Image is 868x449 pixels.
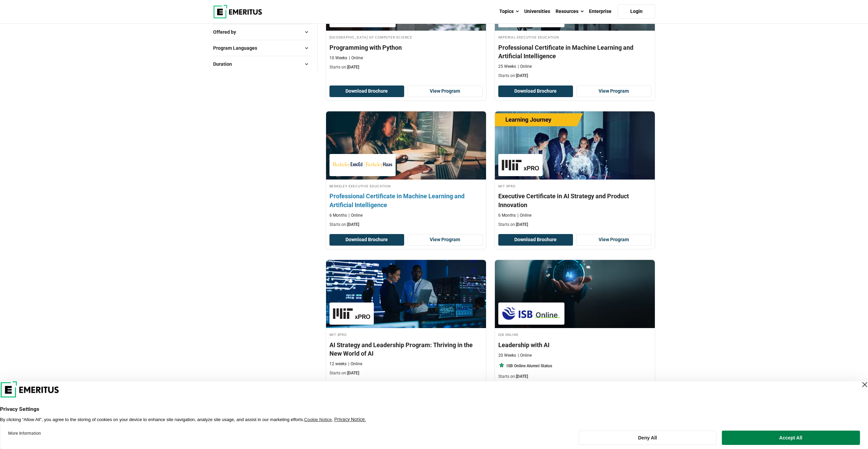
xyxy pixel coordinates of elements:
img: MIT xPRO [502,157,539,173]
a: View Program [576,86,651,97]
img: AI Strategy and Leadership Program: Thriving in the New World of AI | Online AI and Machine Learn... [326,260,486,328]
p: Online [517,213,531,218]
h4: Imperial Executive Education [498,34,651,40]
button: Download Brochure [329,234,404,246]
img: Leadership with AI | Online AI and Machine Learning Course [495,260,655,328]
h4: [GEOGRAPHIC_DATA] of Computer Science [329,34,483,40]
span: [DATE] [516,374,528,379]
h4: Berkeley Executive Education [329,183,483,189]
button: Download Brochure [498,234,573,246]
p: Starts on: [498,73,651,79]
p: Online [349,55,363,61]
button: Program Languages [213,43,312,53]
span: Duration [213,60,237,68]
img: Executive Certificate in AI Strategy and Product Innovation | Online AI and Machine Learning Course [495,111,655,180]
p: Online [349,213,363,218]
span: [DATE] [347,65,359,69]
button: Download Brochure [498,86,573,97]
span: Offered by [213,28,241,36]
h4: MIT xPRO [329,331,483,337]
a: Login [618,4,655,19]
p: 20 Weeks [498,353,516,358]
p: Online [518,353,532,358]
p: Starts on: [329,370,483,376]
h4: MIT xPRO [498,183,651,189]
a: View Program [408,234,483,246]
span: [DATE] [516,73,528,78]
img: MIT xPRO [333,306,370,321]
span: [DATE] [347,222,359,227]
a: View Program [408,86,483,97]
button: Download Brochure [329,86,404,97]
img: ISB Online [502,306,561,321]
p: 12 weeks [329,361,347,367]
a: AI and Machine Learning Course by Berkeley Executive Education - August 28, 2025 Berkeley Executi... [326,111,486,231]
h4: Leadership with AI [498,341,651,349]
h4: ISB Online [498,331,651,337]
img: Berkeley Executive Education [333,157,392,173]
h4: Professional Certificate in Machine Learning and Artificial Intelligence [329,192,483,209]
p: Starts on: [329,222,483,228]
p: 25 Weeks [498,64,516,69]
p: Starts on: [498,222,651,228]
a: View Program [576,234,651,246]
p: 10 Weeks [329,55,347,61]
span: Program Languages [213,44,263,52]
h4: Programming with Python [329,43,483,52]
span: [DATE] [516,222,528,227]
p: Online [348,361,362,367]
p: ISB Online Alumni Status [506,363,552,369]
a: AI and Machine Learning Course by MIT xPRO - August 28, 2025 MIT xPRO MIT xPRO Executive Certific... [495,111,655,231]
p: 6 Months [329,213,347,218]
h4: AI Strategy and Leadership Program: Thriving in the New World of AI [329,341,483,358]
a: AI and Machine Learning Course by MIT xPRO - August 28, 2025 MIT xPRO MIT xPRO AI Strategy and Le... [326,260,486,380]
button: Duration [213,59,312,69]
span: [DATE] [347,371,359,375]
p: Online [518,64,532,69]
p: 6 Months [498,213,516,218]
img: Professional Certificate in Machine Learning and Artificial Intelligence | Online AI and Machine ... [318,108,494,183]
p: Starts on: [329,64,483,70]
a: AI and Machine Learning Course by ISB Online - August 28, 2025 ISB Online ISB Online Leadership w... [495,260,655,383]
p: Starts on: [498,374,651,380]
button: Offered by [213,27,312,37]
h4: Executive Certificate in AI Strategy and Product Innovation [498,192,651,209]
h4: Professional Certificate in Machine Learning and Artificial Intelligence [498,43,651,60]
